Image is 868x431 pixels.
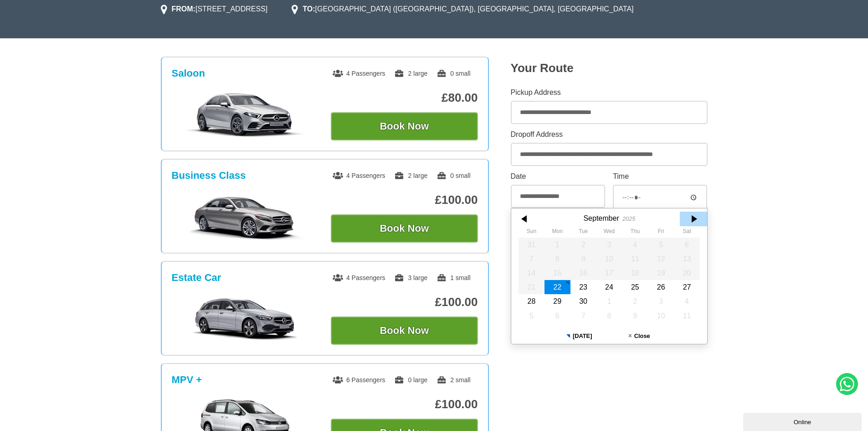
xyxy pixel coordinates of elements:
[333,70,385,77] span: 4 Passengers
[394,376,427,384] span: 0 large
[394,70,427,77] span: 2 large
[292,4,633,15] li: [GEOGRAPHIC_DATA] ([GEOGRAPHIC_DATA]), [GEOGRAPHIC_DATA], [GEOGRAPHIC_DATA]
[511,173,605,180] label: Date
[176,296,313,342] img: Estate Car
[161,4,268,15] li: [STREET_ADDRESS]
[613,173,707,180] label: Time
[511,89,708,96] label: Pickup Address
[333,376,385,384] span: 6 Passengers
[172,374,202,386] h3: MPV +
[333,172,385,179] span: 4 Passengers
[176,92,313,138] img: Saloon
[331,295,478,309] p: £100.00
[331,214,478,243] button: Book Now
[172,170,246,182] h3: Business Class
[437,172,470,179] span: 0 small
[394,274,427,281] span: 3 large
[331,193,478,207] p: £100.00
[743,411,863,431] iframe: chat widget
[172,5,195,13] strong: FROM:
[172,68,205,79] h3: Saloon
[437,376,470,384] span: 2 small
[437,70,470,77] span: 0 small
[331,397,478,411] p: £100.00
[437,274,470,281] span: 1 small
[333,274,385,281] span: 4 Passengers
[511,61,708,75] h2: Your Route
[511,131,708,138] label: Dropoff Address
[331,91,478,105] p: £80.00
[303,5,315,13] strong: TO:
[331,317,478,345] button: Book Now
[331,112,478,140] button: Book Now
[176,194,313,240] img: Business Class
[394,172,427,179] span: 2 large
[172,272,221,284] h3: Estate Car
